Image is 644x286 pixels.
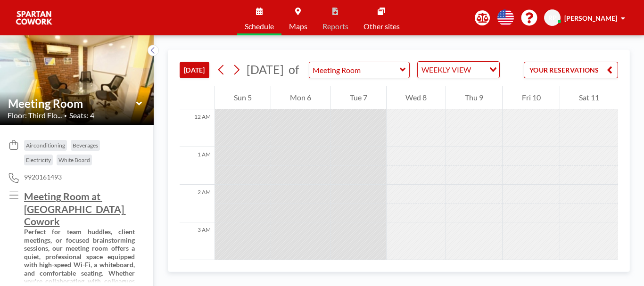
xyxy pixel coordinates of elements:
span: Schedule [245,23,274,30]
div: Wed 8 [387,86,446,109]
button: YOUR RESERVATIONS [524,62,618,78]
div: Sat 11 [560,86,618,109]
span: Airconditioning [26,142,65,149]
span: Reports [322,23,348,30]
div: Sun 5 [215,86,271,109]
span: RP [548,14,557,22]
span: 9920161493 [24,173,62,181]
div: Fri 10 [503,86,559,109]
span: • [64,113,67,119]
span: [PERSON_NAME] [564,14,617,22]
div: Search for option [418,62,499,78]
span: [DATE] [247,62,284,76]
div: 1 AM [180,147,215,185]
span: White Board [58,156,90,163]
div: 3 AM [180,222,215,260]
div: 2 AM [180,185,215,222]
div: 12 AM [180,109,215,147]
span: Seats: 4 [69,111,94,120]
img: organization-logo [15,8,53,27]
input: Meeting Room [309,62,400,78]
div: Mon 6 [271,86,330,109]
span: Maps [289,23,307,30]
span: WEEKLY VIEW [420,64,473,76]
span: of [289,62,299,77]
div: Thu 9 [446,86,502,109]
span: Electricity [26,156,51,163]
span: Floor: Third Flo... [8,111,62,120]
div: Tue 7 [331,86,386,109]
button: [DATE] [180,62,209,78]
span: Other sites [363,23,400,30]
input: Meeting Room [8,97,136,110]
span: Beverages [73,142,98,149]
u: Meeting Room at [GEOGRAPHIC_DATA] Cowork [24,190,126,227]
input: Search for option [474,64,484,76]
